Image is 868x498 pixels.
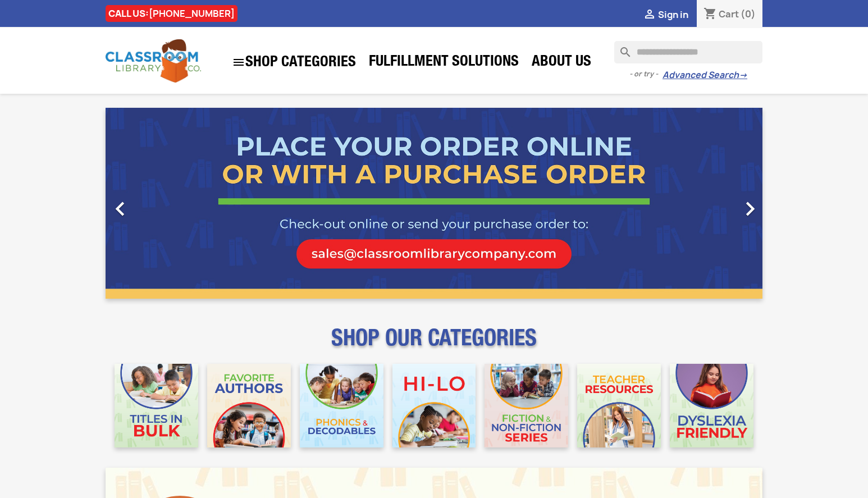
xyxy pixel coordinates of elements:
[226,50,362,75] a: SHOP CATEGORIES
[232,56,245,69] i: 
[703,8,717,21] i: shopping_cart
[149,7,235,20] a: [PHONE_NUMBER]
[115,364,198,447] img: CLC_Bulk_Mobile.jpg
[106,108,762,299] ul: Carousel container
[614,41,762,63] input: Search
[629,68,663,80] span: - or try -
[485,364,568,447] img: CLC_Fiction_Nonfiction_Mobile.jpg
[106,335,762,355] p: SHOP OUR CATEGORIES
[614,41,628,54] i: search
[643,8,688,21] a:  Sign in
[658,8,688,21] span: Sign in
[106,108,204,299] a: Previous
[106,39,201,83] img: Classroom Library Company
[741,8,756,20] span: (0)
[207,364,291,447] img: CLC_Favorite_Authors_Mobile.jpg
[526,52,597,74] a: About Us
[736,195,764,223] i: 
[300,364,383,447] img: CLC_Phonics_And_Decodables_Mobile.jpg
[663,70,747,81] a: Advanced Search→
[106,5,237,22] div: CALL US:
[664,108,763,299] a: Next
[392,364,476,447] img: CLC_HiLo_Mobile.jpg
[643,8,656,22] i: 
[106,195,134,223] i: 
[577,364,661,447] img: CLC_Teacher_Resources_Mobile.jpg
[719,8,739,20] span: Cart
[363,52,524,74] a: Fulfillment Solutions
[670,364,753,447] img: CLC_Dyslexia_Mobile.jpg
[739,70,747,81] span: →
